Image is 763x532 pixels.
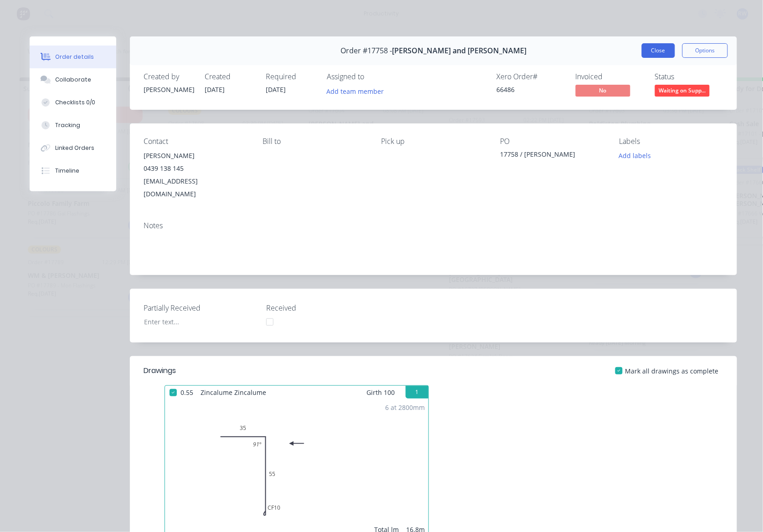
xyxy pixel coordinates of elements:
[144,149,248,200] div: [PERSON_NAME]0439 138 145[EMAIL_ADDRESS][DOMAIN_NAME]
[266,85,286,94] span: [DATE]
[366,386,395,399] span: Girth 100
[144,85,194,94] div: [PERSON_NAME]
[144,175,248,200] div: [EMAIL_ADDRESS][DOMAIN_NAME]
[205,72,255,81] div: Created
[144,365,176,376] div: Drawings
[655,85,710,96] span: Waiting on Supp...
[496,85,565,94] div: 66486
[30,137,116,159] button: Linked Orders
[55,53,94,61] div: Order details
[55,121,80,129] div: Tracking
[177,386,197,399] span: 0.55
[381,137,486,146] div: Pick up
[144,162,248,175] div: 0439 138 145
[655,85,710,98] button: Waiting on Supp...
[625,366,719,376] span: Mark all drawings as complete
[340,46,392,55] span: Order #17758 -
[576,72,644,81] div: Invoiced
[327,72,418,81] div: Assigned to
[30,114,116,137] button: Tracking
[500,149,604,162] div: 17758 / [PERSON_NAME]
[144,72,194,81] div: Created by
[327,85,389,97] button: Add team member
[144,137,248,146] div: Contact
[682,43,728,58] button: Options
[266,72,316,81] div: Required
[392,46,526,55] span: [PERSON_NAME] and [PERSON_NAME]
[55,144,94,152] div: Linked Orders
[144,302,258,313] label: Partially Received
[266,302,380,313] label: Received
[642,43,675,58] button: Close
[576,85,630,96] span: No
[406,386,428,399] button: 1
[500,137,604,146] div: PO
[30,159,116,182] button: Timeline
[655,72,723,81] div: Status
[30,91,116,114] button: Checklists 0/0
[30,46,116,68] button: Order details
[197,386,270,399] span: Zincalume Zincalume
[322,85,389,97] button: Add team member
[205,85,225,94] span: [DATE]
[614,149,656,162] button: Add labels
[496,72,565,81] div: Xero Order #
[55,167,79,175] div: Timeline
[144,221,723,230] div: Notes
[30,68,116,91] button: Collaborate
[263,137,367,146] div: Bill to
[144,149,248,162] div: [PERSON_NAME]
[385,403,425,412] div: 6 at 2800mm
[55,98,95,107] div: Checklists 0/0
[619,137,723,146] div: Labels
[55,76,91,84] div: Collaborate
